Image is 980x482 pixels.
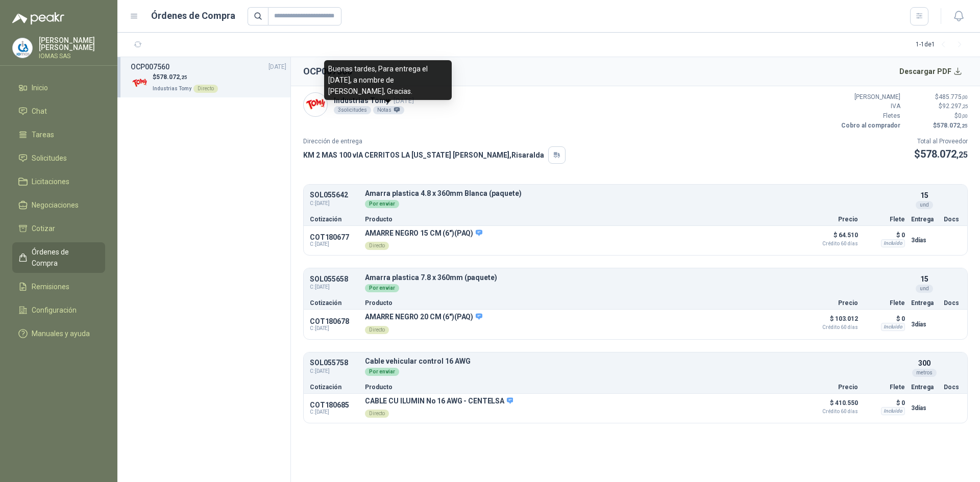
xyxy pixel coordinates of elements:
a: Órdenes de Compra [12,242,105,273]
span: Crédito 60 días [807,409,858,414]
p: AMARRE NEGRO 20 CM (6")(PAQ) [365,313,482,322]
span: C: [DATE] [310,241,359,247]
p: Entrega [911,384,938,390]
p: Docs [944,384,961,390]
p: Precio [807,216,858,222]
div: Incluido [881,407,905,415]
p: Precio [807,300,858,306]
p: Fletes [839,111,900,121]
a: Licitaciones [12,172,105,191]
span: [DATE] [394,97,414,105]
a: Solicitudes [12,148,105,168]
div: Por enviar [365,200,399,208]
p: 15 [920,273,928,285]
p: 15 [920,190,928,201]
button: Descargar PDF [894,61,968,82]
p: Cable vehicular control 16 AWG [365,358,905,365]
p: Producto [365,384,801,390]
img: Company Logo [13,38,32,58]
p: SOL055658 [310,275,359,283]
span: Crédito 60 días [807,325,858,330]
a: Configuración [12,300,105,320]
h3: OCP007560 [131,61,169,72]
p: SOL055642 [310,191,359,199]
span: Cotizar [32,223,55,234]
p: COT180677 [310,233,359,241]
div: Incluido [881,323,905,331]
p: IOMAS SAS [39,53,105,59]
p: $ 0 [864,229,905,241]
p: [PERSON_NAME] [839,92,900,102]
span: 578.072 [156,73,187,81]
a: Tareas [12,125,105,144]
span: Configuración [32,305,77,316]
span: Crédito 60 días [807,241,858,246]
span: Licitaciones [32,176,69,187]
span: Industrias Tomy [153,86,191,91]
a: Inicio [12,78,105,97]
span: Órdenes de Compra [32,246,95,269]
p: AMARRE NEGRO 15 CM (6")(PAQ) [365,229,482,238]
span: ,00 [962,113,968,119]
p: IVA [839,102,900,111]
span: Chat [32,106,47,117]
p: Cotización [310,216,359,222]
p: $ 103.012 [807,313,858,330]
span: ,25 [962,104,968,109]
div: Buenas tardes, Para entrega el [DATE], a nombre de [PERSON_NAME], Gracias. [324,60,452,100]
p: Flete [864,384,905,390]
img: Company Logo [131,74,149,92]
div: metros [912,369,937,377]
span: [DATE] [268,62,286,72]
p: Cotización [310,384,359,390]
img: Company Logo [304,93,327,116]
p: Flete [864,216,905,222]
a: Remisiones [12,277,105,296]
p: COT180678 [310,317,359,325]
p: Dirección de entrega [303,137,566,146]
div: Por enviar [365,368,399,376]
p: Amarra plastica 4.8 x 360mm Blanca (paquete) [365,190,905,197]
div: und [916,285,933,293]
span: C: [DATE] [310,409,359,415]
a: Cotizar [12,219,105,238]
p: Precio [807,384,858,390]
div: Directo [365,410,389,418]
p: $ [906,92,968,102]
span: 578.072 [920,148,968,160]
span: C: [DATE] [310,283,359,291]
p: $ 64.510 [807,229,858,246]
p: KM 2 MAS 100 vIA CERRITOS LA [US_STATE] [PERSON_NAME] , Risaralda [303,149,544,161]
div: 3 solicitudes [334,106,371,114]
span: Manuales y ayuda [32,328,90,339]
p: Cobro al comprador [839,121,900,131]
p: $ [914,146,968,162]
p: Docs [944,216,961,222]
p: Entrega [911,300,938,306]
p: 3 días [911,318,938,331]
a: Chat [12,102,105,121]
span: C: [DATE] [310,367,359,375]
p: $ 0 [864,313,905,325]
p: Docs [944,300,961,306]
p: Amarra plastica 7.8 x 360mm (paquete) [365,274,905,282]
p: $ [906,111,968,121]
span: ,25 [960,123,968,129]
span: C: [DATE] [310,199,359,208]
a: OCP007560[DATE] Company Logo$578.072,25Industrias TomyDirecto [131,61,286,93]
p: COT180685 [310,401,359,409]
p: Entrega [911,216,938,222]
p: $ 410.550 [807,397,858,414]
p: 3 días [911,234,938,246]
p: CABLE CU ILUMIN No 16 AWG - CENTELSA [365,397,513,406]
span: 485.775 [939,93,968,100]
span: ,25 [957,150,968,160]
p: $ 0 [864,397,905,409]
div: Directo [365,242,389,250]
span: Negociaciones [32,199,79,211]
p: $ [153,72,218,82]
p: $ [906,121,968,131]
p: 3 días [911,402,938,414]
div: und [916,201,933,209]
p: Producto [365,216,801,222]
